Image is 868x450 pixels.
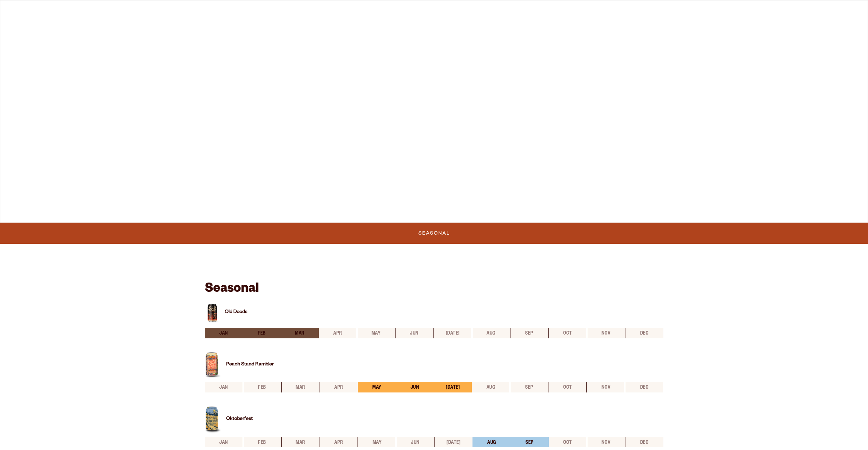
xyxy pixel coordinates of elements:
li: feb [243,437,281,448]
a: Taprooms [247,4,293,20]
li: may [357,328,395,338]
li: mar [281,437,320,448]
span: Beer [199,9,216,14]
span: Beer Finder [617,9,660,14]
a: Gear [320,4,348,20]
li: aug [472,382,510,392]
li: mar [281,382,320,392]
li: dec [625,382,663,392]
a: Oktoberfest [226,416,253,422]
img: Beer can for Old Doods [205,301,220,324]
span: Gear [324,9,343,14]
li: oct [549,437,587,448]
li: jun [396,437,434,448]
span: Taprooms [251,9,289,14]
li: may [358,382,396,392]
li: nov [586,382,625,392]
li: apr [320,382,358,392]
li: mar [281,328,319,338]
span: Our Story [481,9,520,14]
li: jan [205,437,243,448]
li: aug [472,437,510,448]
a: Old Doods [225,310,247,315]
li: may [358,437,396,448]
li: [DATE] [433,328,472,338]
a: Winery [375,4,411,20]
li: oct [548,382,586,392]
a: Our Story [476,4,524,20]
li: dec [625,328,663,338]
li: sep [510,328,548,338]
li: dec [625,437,663,448]
li: apr [319,328,357,338]
li: jun [396,382,434,392]
li: oct [548,328,587,338]
span: Impact [556,9,581,14]
li: aug [472,328,510,338]
a: Beer [194,4,220,20]
li: jan [205,328,243,338]
h3: Seasonal [205,271,663,301]
li: apr [320,437,358,448]
li: nov [587,437,625,448]
li: jun [395,328,433,338]
a: Peach Stand Rambler [226,362,274,367]
a: Beer Finder [612,4,664,20]
a: Odell Home [429,4,455,20]
li: nov [587,328,625,338]
li: feb [243,382,281,392]
li: feb [243,328,281,338]
li: jan [205,382,243,392]
li: [DATE] [434,437,472,448]
img: Beer can for Peach Stand Rambler [205,352,221,378]
a: Seasonal [416,225,453,241]
span: Winery [379,9,406,14]
li: [DATE] [434,382,472,392]
li: sep [510,437,548,448]
img: Beer can for Oktoberfest [205,406,221,434]
a: Impact [551,4,585,20]
li: sep [510,382,548,392]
